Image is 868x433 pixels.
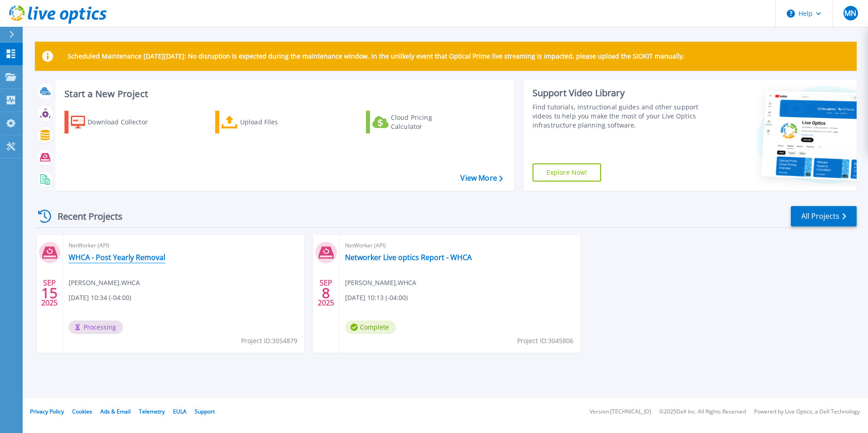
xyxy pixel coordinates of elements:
div: Download Collector [88,113,160,131]
a: Download Collector [64,111,166,133]
div: Upload Files [240,113,313,131]
a: Explore Now! [533,163,602,182]
span: Complete [345,320,396,334]
span: NetWorker (API) [345,241,575,251]
h3: Start a New Project [64,89,503,99]
span: [PERSON_NAME] , WHCA [345,278,416,288]
div: Recent Projects [35,205,135,227]
li: Powered by Live Optics, a Dell Technology [754,409,860,415]
a: View More [460,174,503,182]
a: Telemetry [139,408,165,415]
div: SEP 2025 [317,276,335,310]
span: [DATE] 10:34 (-04:00) [69,293,131,303]
span: 8 [322,289,330,297]
span: [DATE] 10:13 (-04:00) [345,293,408,303]
a: All Projects [791,206,857,226]
p: Scheduled Maintenance [DATE][DATE]: No disruption is expected during the maintenance window. In t... [68,53,685,60]
a: EULA [173,408,187,415]
span: 15 [41,289,58,297]
div: Support Video Library [533,87,702,99]
a: Networker Live optics Report - WHCA [345,253,472,262]
a: Cookies [72,408,92,415]
span: Processing [69,320,123,334]
a: WHCA - Post Yearly Removal [69,253,165,262]
a: Support [195,408,215,415]
a: Ads & Email [100,408,131,415]
li: Version: [TECHNICAL_ID] [590,409,651,415]
a: Privacy Policy [30,408,64,415]
span: NetWorker (API) [69,241,299,251]
div: Cloud Pricing Calculator [391,113,464,131]
li: © 2025 Dell Inc. All Rights Reserved [659,409,746,415]
a: Upload Files [215,111,316,133]
div: SEP 2025 [41,276,58,310]
span: MN [844,10,856,17]
span: Project ID: 3045806 [517,336,573,346]
div: Find tutorials, instructional guides and other support videos to help you make the most of your L... [533,103,702,130]
span: Project ID: 3054879 [241,336,297,346]
span: [PERSON_NAME] , WHCA [69,278,140,288]
a: Cloud Pricing Calculator [366,111,467,133]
